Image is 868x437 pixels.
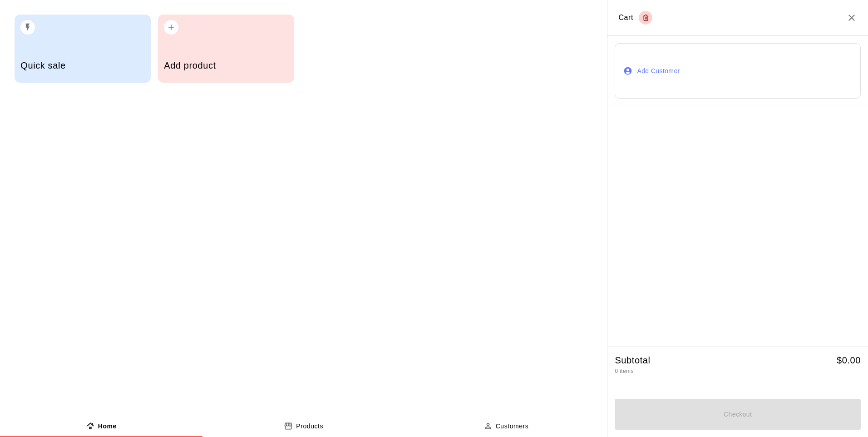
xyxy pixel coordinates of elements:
button: Quick sale [15,15,151,83]
h5: $ 0.00 [837,354,861,367]
p: Products [296,422,323,431]
div: Cart [618,11,652,25]
p: Home [98,422,117,431]
span: 0 items [615,368,633,374]
button: Empty cart [639,11,652,25]
p: Customers [496,422,529,431]
button: Add Customer [615,43,861,98]
h5: Quick sale [20,60,144,72]
button: Close [846,12,857,23]
h5: Subtotal [615,354,650,367]
h5: Add product [164,60,288,72]
button: Add product [158,15,294,83]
